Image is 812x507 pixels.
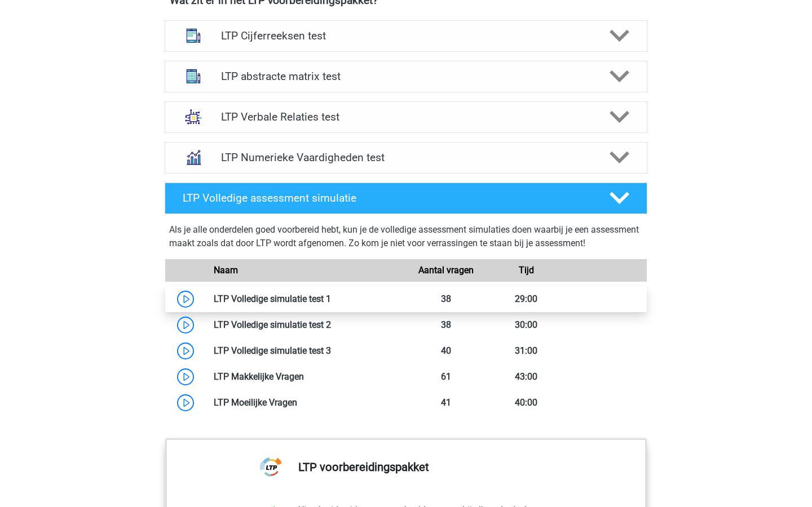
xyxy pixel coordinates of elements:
[169,223,643,255] div: Als je alle onderdelen goed voorbereid hebt, kun je de volledige assessment simulaties doen waarb...
[486,264,566,277] div: Tijd
[179,61,208,91] img: abstracte matrices
[221,70,590,83] h4: LTP abstracte matrix test
[160,101,652,133] a: analogieen LTP Verbale Relaties test
[160,142,652,174] a: numeriek redeneren LTP Numerieke Vaardigheden test
[205,396,406,410] div: LTP Moeilijke Vragen
[205,292,406,306] div: LTP Volledige simulatie test 1
[406,264,486,277] div: Aantal vragen
[183,192,591,204] h4: LTP Volledige assessment simulatie
[160,20,652,52] a: cijferreeksen LTP Cijferreeksen test
[179,21,208,50] img: cijferreeksen
[179,143,208,172] img: numeriek redeneren
[160,61,652,92] a: abstracte matrices LTP abstracte matrix test
[205,318,406,332] div: LTP Volledige simulatie test 2
[205,344,406,358] div: LTP Volledige simulatie test 3
[160,183,652,214] a: LTP Volledige assessment simulatie
[221,29,590,42] h4: LTP Cijferreeksen test
[205,264,406,277] div: Naam
[221,151,590,164] h4: LTP Numerieke Vaardigheden test
[179,102,208,131] img: analogieen
[205,370,406,384] div: LTP Makkelijke Vragen
[221,110,590,123] h4: LTP Verbale Relaties test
